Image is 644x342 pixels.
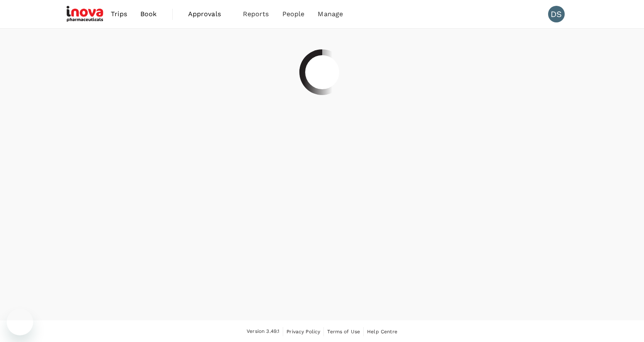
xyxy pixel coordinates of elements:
span: Manage [318,9,343,19]
div: DS [548,6,565,22]
a: Terms of Use [327,327,360,336]
img: iNova Pharmaceuticals [66,5,105,23]
iframe: Button to launch messaging window [7,309,33,335]
a: Privacy Policy [286,327,320,336]
span: Approvals [188,9,230,19]
span: Book [140,9,157,19]
span: Terms of Use [327,329,360,335]
a: Help Centre [367,327,397,336]
span: People [282,9,305,19]
span: Help Centre [367,329,397,335]
span: Reports [243,9,269,19]
span: Privacy Policy [286,329,320,335]
span: Version 3.49.1 [247,327,279,336]
span: Trips [111,9,127,19]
